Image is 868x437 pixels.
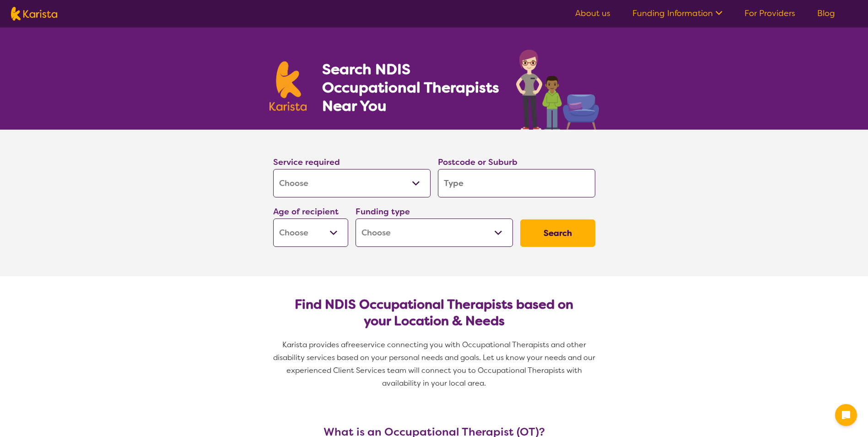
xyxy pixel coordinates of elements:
label: Service required [273,157,340,168]
span: service connecting you with Occupational Therapists and other disability services based on your p... [273,340,597,388]
button: Search [520,219,595,247]
span: Karista provides a [282,340,345,350]
img: Karista logo [11,7,57,21]
label: Funding type [356,206,410,217]
span: free [345,340,360,350]
a: For Providers [744,8,795,19]
h2: Find NDIS Occupational Therapists based on your Location & Needs [280,296,588,329]
img: Karista logo [270,61,307,111]
a: About us [575,8,610,19]
a: Blog [817,8,835,19]
label: Age of recipient [273,206,339,217]
a: Funding Information [632,8,722,19]
label: Postcode or Suburb [438,157,518,168]
input: Type [438,169,595,197]
h1: Search NDIS Occupational Therapists Near You [322,60,500,115]
img: occupational-therapy [516,49,599,130]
